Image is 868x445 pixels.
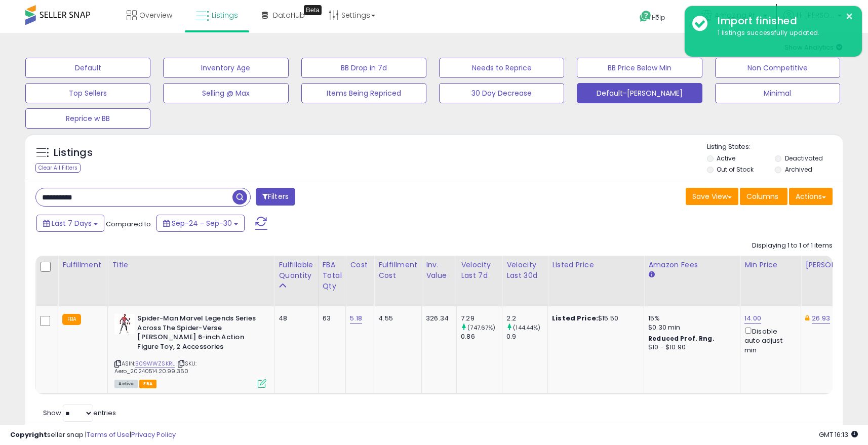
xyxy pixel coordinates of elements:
a: 14.00 [744,313,761,323]
label: Active [717,154,735,163]
small: (747.67%) [467,323,495,332]
span: Show: entries [43,408,116,418]
small: Amazon Fees. [648,270,654,279]
div: $10 - $10.90 [648,343,732,352]
a: 5.18 [350,313,362,323]
div: $15.50 [552,314,636,323]
span: Last 7 Days [52,218,92,228]
span: FBA [139,380,156,388]
div: Title [112,260,270,270]
div: Disable auto adjust min [744,326,793,355]
a: Help [632,3,685,33]
span: Help [652,13,665,22]
div: 0.86 [461,332,502,341]
span: All listings currently available for purchase on Amazon [114,380,138,388]
div: Velocity Last 30d [506,260,543,281]
div: 63 [323,314,338,323]
div: 0.9 [506,332,547,341]
label: Out of Stock [717,165,754,174]
div: 15% [648,314,732,323]
button: Non Competitive [715,58,840,78]
small: FBA [62,314,81,325]
span: Columns [746,191,778,201]
b: Reduced Prof. Rng. [648,334,715,343]
div: Fulfillment Cost [378,260,417,281]
button: × [845,10,853,23]
span: DataHub [273,10,305,20]
button: Minimal [715,83,840,103]
strong: Copyright [10,430,47,439]
div: FBA Total Qty [323,260,342,292]
button: Filters [256,188,295,206]
button: Last 7 Days [36,215,104,232]
button: Reprice w BB [25,108,150,129]
button: Needs to Reprice [439,58,564,78]
div: seller snap | | [10,430,176,440]
a: 26.93 [812,313,830,323]
button: BB Drop in 7d [301,58,426,78]
div: Clear All Filters [35,163,81,173]
div: 326.34 [426,314,449,323]
div: [PERSON_NAME] [805,260,865,270]
div: 48 [279,314,310,323]
div: Min Price [744,260,797,270]
div: Fulfillment [62,260,103,270]
div: $0.30 min [648,323,732,332]
div: 7.29 [461,314,502,323]
b: Listed Price: [552,313,598,323]
span: 2025-10-11 16:13 GMT [819,430,858,439]
button: Items Being Repriced [301,83,426,103]
button: Inventory Age [163,58,288,78]
button: Top Sellers [25,83,150,103]
p: Listing States: [707,142,843,152]
b: Spider-Man Marvel Legends Series Across The Spider-Verse [PERSON_NAME] 6-inch Action Figure Toy, ... [137,314,260,354]
img: 41qkUsHwBLL._SL40_.jpg [114,314,135,334]
div: 4.55 [378,314,414,323]
button: Columns [740,188,787,205]
div: Tooltip anchor [304,5,322,15]
span: | SKU: Aero_20240514.20.99.360 [114,359,196,375]
a: B09WWZSKRL [135,359,175,368]
div: 1 listings successfully updated. [710,28,854,38]
button: Actions [789,188,833,205]
div: Displaying 1 to 1 of 1 items [752,241,833,251]
button: BB Price Below Min [577,58,702,78]
h5: Listings [54,146,93,160]
label: Deactivated [785,154,823,163]
div: Import finished [710,14,854,28]
div: Fulfillable Quantity [279,260,313,281]
div: 2.2 [506,314,547,323]
button: Sep-24 - Sep-30 [156,215,245,232]
label: Archived [785,165,812,174]
button: Default [25,58,150,78]
span: Overview [139,10,172,20]
small: (144.44%) [513,323,540,332]
a: Privacy Policy [131,430,176,439]
span: Listings [212,10,238,20]
a: Terms of Use [87,430,130,439]
div: Inv. value [426,260,452,281]
span: Sep-24 - Sep-30 [172,218,232,228]
div: Cost [350,260,370,270]
div: Listed Price [552,260,640,270]
button: 30 Day Decrease [439,83,564,103]
button: Selling @ Max [163,83,288,103]
i: Get Help [639,10,652,23]
div: ASIN: [114,314,266,387]
button: Default-[PERSON_NAME] [577,83,702,103]
div: Amazon Fees [648,260,736,270]
span: Compared to: [106,219,152,229]
div: Velocity Last 7d [461,260,498,281]
button: Save View [686,188,738,205]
